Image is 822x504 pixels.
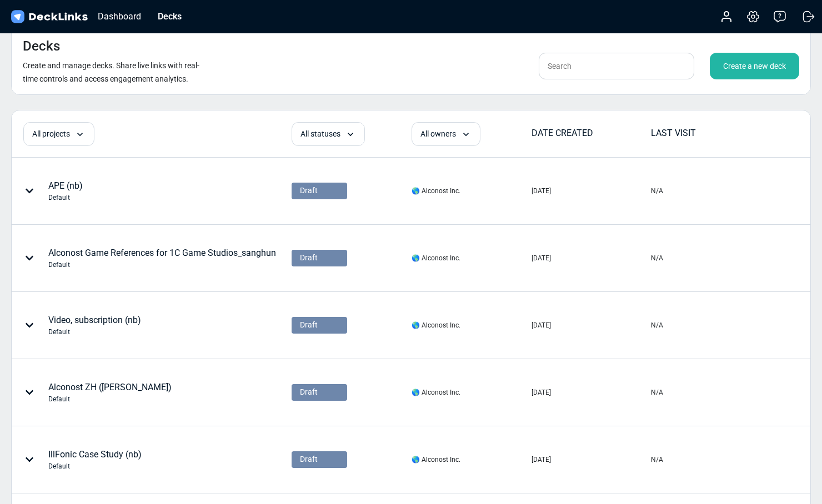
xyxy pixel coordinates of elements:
div: N/A [651,320,663,330]
span: Draft [300,319,318,331]
div: 🌎 Alconost Inc. [412,320,460,330]
div: Default [48,394,172,404]
div: All projects [23,122,94,146]
div: N/A [651,253,663,263]
input: Search [539,53,694,79]
div: IllFonic Case Study (nb) [48,448,142,471]
div: Alconost ZH ([PERSON_NAME]) [48,381,172,404]
div: [DATE] [532,253,551,263]
div: 🌎 Alconost Inc. [412,455,460,465]
div: DATE CREATED [532,127,650,140]
div: 🌎 Alconost Inc. [412,186,460,196]
div: All owners [412,122,480,146]
div: N/A [651,455,663,465]
div: Video, subscription (nb) [48,314,141,337]
div: [DATE] [532,387,551,397]
small: Create and manage decks. Share live links with real-time controls and access engagement analytics. [23,61,199,83]
div: Alconost Game References for 1C Game Studios_sanghun [48,246,276,270]
span: Draft [300,185,318,196]
div: Default [48,461,142,471]
div: N/A [651,387,663,397]
div: N/A [651,186,663,196]
div: [DATE] [532,455,551,465]
div: [DATE] [532,186,551,196]
div: 🌎 Alconost Inc. [412,253,460,263]
h4: Decks [23,38,60,54]
div: APE (nb) [48,179,83,203]
span: Draft [300,453,318,465]
div: Dashboard [92,9,147,23]
div: Create a new deck [710,53,799,79]
img: DeckLinks [9,9,89,25]
div: LAST VISIT [651,127,770,140]
div: [DATE] [532,320,551,330]
span: Draft [300,252,318,264]
span: Draft [300,386,318,398]
div: Default [48,260,276,270]
div: 🌎 Alconost Inc. [412,387,460,397]
div: Default [48,193,83,203]
div: All statuses [292,122,365,146]
div: Default [48,327,141,337]
div: Decks [152,9,187,23]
